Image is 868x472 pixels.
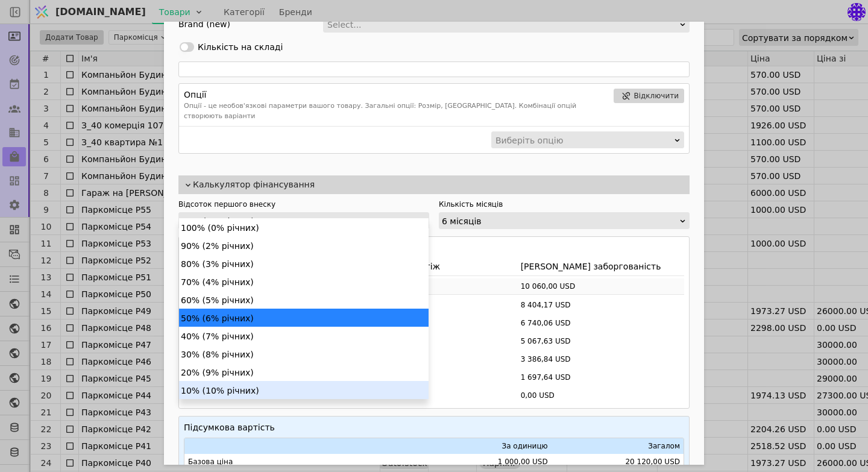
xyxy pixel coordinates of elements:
[352,390,515,401] div: 1 706,13 USD
[179,291,429,309] div: 60% (5% річних)
[352,336,515,347] div: 1 706,13 USD
[184,242,684,254] h4: Графік платежів
[352,354,515,365] div: 1 706,13 USD
[179,327,429,345] div: 40% (7% річних)
[178,199,429,210] label: Відсоток першого внеску
[327,16,678,33] div: Select...
[184,101,609,121] p: Опції - це необов'язкові параметри вашого товару. Загальні опції: Розмір, [GEOGRAPHIC_DATA]. Комб...
[352,260,515,273] div: Щомісячний платіж
[352,318,515,329] div: 1 706,13 USD
[552,438,684,454] th: Загалом
[429,454,552,470] td: 1 000,00 USD
[179,345,429,363] div: 30% (8% річних)
[521,300,684,310] div: 8 404,17 USD
[352,300,515,310] div: 1 706,13 USD
[179,363,429,381] div: 20% (9% річних)
[181,213,418,230] div: 50% (6% річних)
[184,89,609,101] h3: Опції
[184,421,684,434] h4: Підсумкова вартість
[439,199,690,210] label: Кількість місяців
[179,309,429,327] div: 50% (6% річних)
[198,41,283,54] div: Кількість на складі
[164,22,704,465] div: Add Opportunity
[179,236,429,254] div: 90% (2% річних)
[179,381,429,399] div: 10% (10% річних)
[614,89,684,103] button: Відключити
[521,336,684,347] div: 5 067,63 USD
[178,16,230,33] div: Brand (new)
[184,454,429,470] td: Базова ціна
[521,372,684,383] div: 1 697,64 USD
[179,272,429,291] div: 70% (4% річних)
[495,132,672,149] div: Виберіть опцію
[521,354,684,365] div: 3 386,84 USD
[352,372,515,383] div: 1 706,13 USD
[521,260,684,273] div: [PERSON_NAME] заборгованість
[521,281,684,292] div: 10 060,00 USD
[521,318,684,329] div: 6 740,06 USD
[442,213,679,230] div: 6 місяців
[193,178,685,191] span: Калькулятор фінансування
[179,218,429,236] div: 100% (0% річних)
[179,254,429,272] div: 80% (3% річних)
[552,454,684,470] td: 20 120,00 USD
[429,438,552,454] th: За одиницю
[521,390,684,401] div: 0,00 USD
[352,281,515,292] div: 10 060,00 USD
